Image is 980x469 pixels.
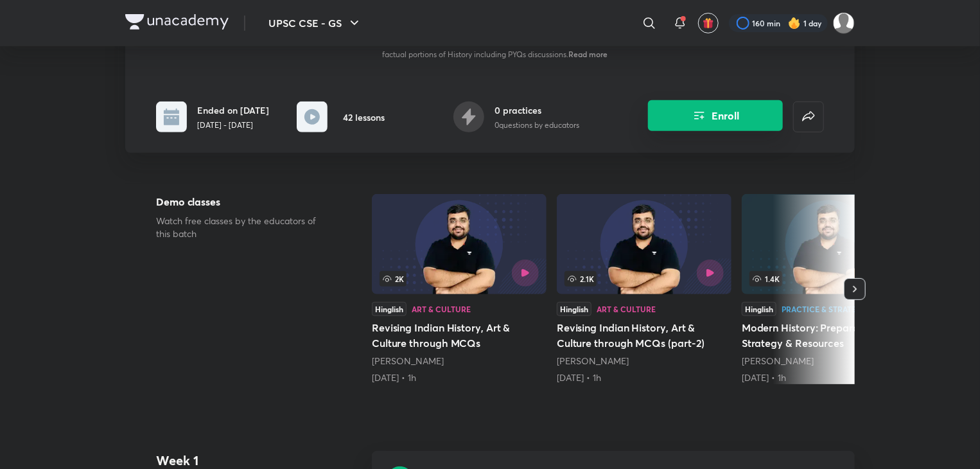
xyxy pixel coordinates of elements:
div: Pratik Nayak [372,355,547,367]
button: UPSC CSE - GS [261,10,370,36]
button: false [793,102,824,132]
a: Revising Indian History, Art & Culture through MCQs (part-2) [557,194,731,384]
img: streak [788,17,801,30]
a: 2KHinglishArt & CultureRevising Indian History, Art & Culture through MCQs[PERSON_NAME][DATE] • 1h [372,194,547,384]
div: Pratik Nayak [557,355,731,367]
img: Shubham Kumar [833,12,855,34]
span: 2.1K [564,271,597,287]
h5: Revising Indian History, Art & Culture through MCQs (part-2) [557,320,731,351]
img: avatar [703,17,714,29]
button: Enroll [648,100,783,131]
h5: Modern History: Preparation Strategy & Resources [742,320,916,351]
div: Hinglish [742,302,776,316]
div: Hinglish [372,302,407,316]
div: Art & Culture [412,305,471,313]
a: [PERSON_NAME] [557,355,629,367]
span: 1.4K [749,271,782,287]
p: Watch free classes by the educators of this batch [156,215,331,240]
h6: 0 practices [494,103,579,117]
h6: Ended on [DATE] [197,103,269,117]
p: 0 questions by educators [494,119,579,131]
div: 5th Jul • 1h [742,371,916,384]
div: Hinglish [557,302,591,316]
a: [PERSON_NAME] [372,355,444,367]
a: [PERSON_NAME] [742,355,814,367]
div: 22nd May • 1h [557,371,731,384]
span: Read more [568,49,608,59]
h6: 42 lessons [343,111,385,124]
a: Modern History: Preparation Strategy & Resources [742,194,916,384]
button: avatar [698,13,719,33]
p: [DATE] - [DATE] [197,119,269,131]
a: Company Logo [125,14,229,33]
a: Revising Indian History, Art & Culture through MCQs [372,194,547,384]
span: 2K [380,271,407,287]
a: 2.1KHinglishArt & CultureRevising Indian History, Art & Culture through MCQs (part-2)[PERSON_NAME... [557,194,731,384]
div: Art & Culture [597,305,656,313]
h5: Revising Indian History, Art & Culture through MCQs [372,320,547,351]
a: 1.4KHinglishPractice & StrategyModern History: Preparation Strategy & Resources[PERSON_NAME][DATE... [742,194,916,384]
h5: Demo classes [156,194,331,209]
div: Pratik Nayak [742,355,916,367]
img: Company Logo [125,14,229,30]
div: 21st May • 1h [372,371,547,384]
